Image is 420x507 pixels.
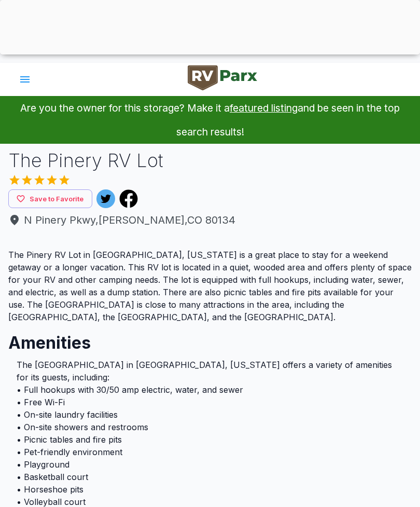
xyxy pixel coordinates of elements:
li: • Picnic tables and fire pits [17,433,403,446]
li: • Pet-friendly environment [17,446,403,458]
span: N Pinery Pkwy , [PERSON_NAME] , CO 80134 [8,212,412,228]
li: • Playground [17,458,403,471]
p: Are you the owner for this storage? Make it a and be seen in the top search results! [12,96,408,144]
p: The Pinery RV Lot in [GEOGRAPHIC_DATA], [US_STATE] is a great place to stay for a weekend getaway... [8,249,412,323]
li: • Free Wi-Fi [17,396,403,408]
a: N Pinery Pkwy,[PERSON_NAME],CO 80134 [8,212,412,228]
h1: The Pinery RV Lot [8,148,412,174]
li: • Horseshoe pits [17,483,403,496]
li: • Full hookups with 30/50 amp electric, water, and sewer [17,383,403,396]
h2: Amenities [8,323,412,354]
button: account of current user [12,67,37,92]
a: RVParx Logo [188,65,257,93]
li: • On-site laundry facilities [17,408,403,421]
button: Save to Favorite [8,189,92,209]
li: • Basketball court [17,471,403,483]
img: RVParx Logo [188,65,257,90]
li: The [GEOGRAPHIC_DATA] in [GEOGRAPHIC_DATA], [US_STATE] offers a variety of amenities for its gues... [17,359,403,383]
li: • On-site showers and restrooms [17,421,403,433]
a: featured listing [230,102,298,114]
